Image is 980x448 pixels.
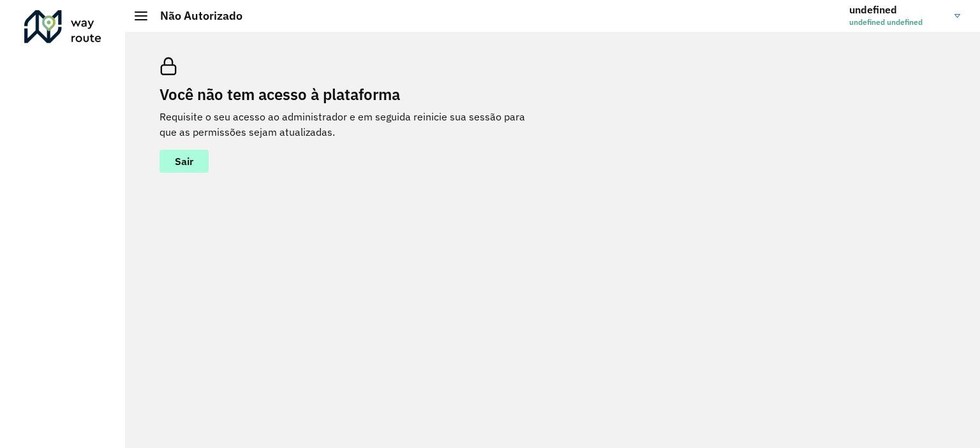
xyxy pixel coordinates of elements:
[160,150,209,173] button: button
[160,109,542,140] p: Requisite o seu acesso ao administrador e em seguida reinicie sua sessão para que as permissões s...
[147,9,242,23] h2: Não Autorizado
[849,4,945,16] h3: undefined
[175,156,193,166] span: Sair
[849,17,945,28] span: undefined undefined
[160,85,542,104] h2: Você não tem acesso à plataforma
